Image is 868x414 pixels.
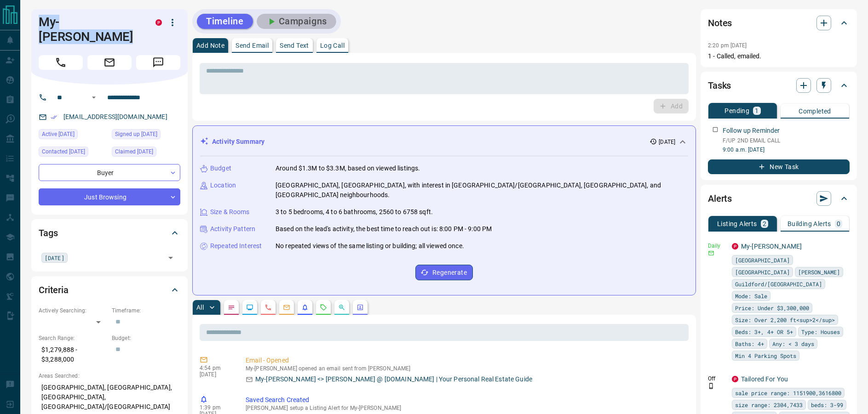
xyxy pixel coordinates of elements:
[200,133,688,150] div: Activity Summary[DATE]
[87,55,132,70] span: Email
[723,126,780,136] p: Follow up Reminder
[115,147,153,156] span: Claimed [DATE]
[39,222,180,244] div: Tags
[236,42,269,49] p: Send Email
[39,342,107,367] p: $1,279,888 - $3,288,000
[39,164,180,181] div: Buyer
[210,241,262,251] p: Repeated Interest
[112,334,180,342] p: Budget:
[210,224,255,234] p: Activity Pattern
[39,334,107,342] p: Search Range:
[723,136,850,145] p: F/UP 2ND EMAIL CALL
[112,129,180,142] div: Sat Sep 13 2025
[276,241,464,251] p: No repeated views of the same listing or building; all viewed once.
[210,181,236,190] p: Location
[246,304,253,311] svg: Lead Browsing Activity
[228,304,235,311] svg: Notes
[788,221,831,227] p: Building Alerts
[246,395,685,405] p: Saved Search Created
[735,255,790,265] span: [GEOGRAPHIC_DATA]
[39,283,69,297] h2: Criteria
[811,400,843,409] span: beds: 3-99
[39,147,107,159] div: Sun Sep 14 2025
[276,164,420,173] p: Around $1.3M to $3.3M, based on viewed listings.
[246,365,685,372] p: My-[PERSON_NAME] opened an email sent from [PERSON_NAME]
[735,400,803,409] span: size range: 2304,7433
[801,327,840,336] span: Type: Houses
[735,303,809,312] span: Price: Under $3,300,000
[210,164,231,173] p: Budget
[799,108,831,114] p: Completed
[708,374,726,383] p: Off
[708,42,747,49] p: 2:20 pm [DATE]
[255,374,532,384] p: My-[PERSON_NAME] <> [PERSON_NAME] @ [DOMAIN_NAME] | Your Personal Real Estate Guide
[257,14,336,29] button: Campaigns
[301,304,309,311] svg: Listing Alerts
[115,130,157,139] span: Signed up [DATE]
[735,388,841,397] span: sale price range: 1151900,3616800
[708,383,714,389] svg: Push Notification Only
[283,304,290,311] svg: Emails
[39,55,83,70] span: Call
[63,113,167,120] a: [EMAIL_ADDRESS][DOMAIN_NAME]
[837,221,840,227] p: 0
[136,55,180,70] span: Message
[155,19,162,26] div: property.ca
[39,129,107,142] div: Sat Sep 13 2025
[732,376,738,382] div: property.ca
[164,251,177,264] button: Open
[763,221,766,227] p: 2
[723,146,850,154] p: 9:00 a.m. [DATE]
[39,306,107,315] p: Actively Searching:
[708,187,850,210] div: Alerts
[42,147,85,156] span: Contacted [DATE]
[88,92,99,103] button: Open
[741,243,802,250] a: My-[PERSON_NAME]
[45,253,64,262] span: [DATE]
[735,327,793,336] span: Beds: 3+, 4+ OR 5+
[735,279,822,289] span: Guildford/[GEOGRAPHIC_DATA]
[708,191,732,206] h2: Alerts
[200,404,232,411] p: 1:39 pm
[708,78,731,93] h2: Tasks
[708,74,850,96] div: Tasks
[356,304,364,311] svg: Agent Actions
[212,137,264,147] p: Activity Summary
[280,42,309,49] p: Send Text
[735,315,835,324] span: Size: Over 2,200 ft<sup>2</sup>
[112,306,180,315] p: Timeframe:
[200,371,232,378] p: [DATE]
[39,188,180,205] div: Just Browsing
[276,224,492,234] p: Based on the lead's activity, the best time to reach out is: 8:00 PM - 9:00 PM
[772,339,814,348] span: Any: < 3 days
[659,138,675,146] p: [DATE]
[197,14,253,29] button: Timeline
[708,12,850,34] div: Notes
[724,108,749,114] p: Pending
[276,207,433,217] p: 3 to 5 bedrooms, 4 to 6 bathrooms, 2560 to 6758 sqft.
[264,304,272,311] svg: Calls
[210,207,250,217] p: Size & Rooms
[741,375,788,383] a: Tailored For You
[708,159,850,174] button: New Task
[200,365,232,371] p: 4:54 pm
[51,114,57,120] svg: Email Verified
[735,291,767,301] span: Mode: Sale
[320,42,345,49] p: Log Call
[798,267,840,277] span: [PERSON_NAME]
[717,221,757,227] p: Listing Alerts
[708,242,726,250] p: Daily
[246,356,685,365] p: Email - Opened
[196,42,224,49] p: Add Note
[415,265,473,280] button: Regenerate
[735,339,764,348] span: Baths: 4+
[196,304,204,311] p: All
[732,243,738,250] div: property.ca
[735,351,796,360] span: Min 4 Parking Spots
[338,304,345,311] svg: Opportunities
[276,181,688,200] p: [GEOGRAPHIC_DATA], [GEOGRAPHIC_DATA], with interest in [GEOGRAPHIC_DATA]/[GEOGRAPHIC_DATA], [GEOG...
[320,304,327,311] svg: Requests
[39,15,142,44] h1: My-[PERSON_NAME]
[755,108,759,114] p: 1
[246,405,685,411] p: [PERSON_NAME] setup a Listing Alert for My-[PERSON_NAME]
